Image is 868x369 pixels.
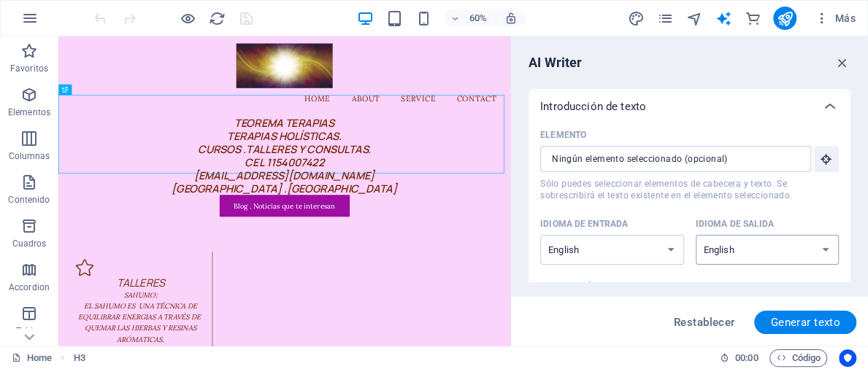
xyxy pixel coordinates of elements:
[715,9,732,27] button: text_generator
[814,146,839,172] button: ElementoSólo puedes seleccionar elementos de cabecera y texto. Se sobrescribirá el texto existent...
[744,9,761,27] button: commerce
[839,349,856,367] button: Usercentrics
[540,218,628,230] p: Idioma de entrada
[770,316,840,328] span: Generar texto
[9,281,50,293] p: Accordion
[12,349,52,367] a: Haz clic para cancelar la selección y doble clic para abrir páginas
[685,9,703,27] button: navigator
[696,235,840,265] select: Idioma de salida
[777,10,794,27] i: Publicar
[769,349,827,367] button: Código
[628,10,645,27] i: Diseño (Ctrl+Alt+Y)
[540,129,586,141] p: Elemento
[208,9,226,27] button: reload
[773,7,796,30] button: publish
[657,10,674,27] i: Páginas (Ctrl+Alt+S)
[10,63,48,74] p: Favoritos
[754,311,856,334] button: Generar texto
[445,9,496,27] button: 60%
[814,11,856,26] span: Más
[666,311,743,334] button: Restablecer
[540,235,684,265] select: Idioma de entrada
[540,178,839,201] span: Sólo puedes seleccionar elementos de cabecera y texto. Se sobrescribirá el texto existente en el ...
[209,10,226,27] i: Volver a cargar página
[179,9,196,27] button: Haz clic para salir del modo de previsualización y seguir editando
[696,218,775,230] p: Idioma de salida
[8,106,50,118] p: Elementos
[808,7,861,30] button: Más
[540,99,646,114] p: Introducción de texto
[74,349,85,367] nav: breadcrumb
[74,349,85,367] span: Haz clic para seleccionar y doble clic para editar
[745,10,761,27] i: Comercio
[529,89,850,124] div: Introducción de texto
[504,12,518,25] i: Al redimensionar, ajustar el nivel de zoom automáticamente para ajustarse al dispositivo elegido.
[8,194,50,206] p: Contenido
[674,316,735,328] span: Restablecer
[16,325,43,337] p: Tablas
[529,54,582,71] h6: AI Writer
[720,349,758,367] h6: Tiempo de la sesión
[715,10,732,27] i: AI Writer
[735,349,758,367] span: 00 00
[627,9,645,27] button: design
[9,150,50,162] p: Columnas
[540,281,598,293] p: Descripción
[466,9,490,27] h6: 60%
[745,352,748,363] span: :
[540,146,801,172] input: ElementoSólo puedes seleccionar elementos de cabecera y texto. Se sobrescribirá el texto existent...
[12,238,47,249] p: Cuadros
[776,349,821,367] span: Código
[656,9,674,27] button: pages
